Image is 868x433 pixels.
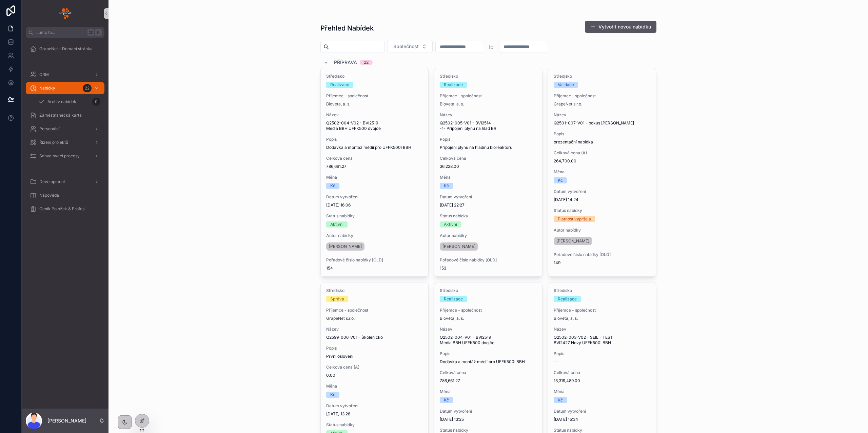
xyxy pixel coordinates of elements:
span: Příjemce - společnost [440,93,537,99]
div: scrollable content [22,38,108,224]
h1: Přehled Nabídek [320,23,374,33]
button: Select Button [388,40,433,53]
span: Celková cena [326,156,423,161]
span: Jump to... [36,30,85,35]
a: StřediskoRealizacePříjemce - společnostBioveta, a. s.NázevQ2502-005-V01 - BVI2514 -1- Pripojeni p... [434,68,542,277]
a: GrapeNet s.r.o. [326,316,355,321]
span: Status nabídky [326,422,423,428]
span: Pořadové číslo nabídky [OLD] [326,257,423,263]
span: Bioveta, a. s. [326,101,350,107]
span: Zaměstnanecká karta [39,113,82,118]
span: Celková cena [440,370,537,375]
div: Validace [558,82,574,88]
span: GrapeNet - Domací stránka [39,46,93,52]
span: Společnost [393,43,419,50]
div: Aktivní [330,221,343,228]
a: Bioveta, a. s. [440,316,464,321]
span: [PERSON_NAME] [442,244,475,249]
span: 36,228.00 [440,164,537,169]
div: Realizace [444,82,463,88]
a: Personální [26,123,104,135]
span: Popis [440,137,537,142]
span: [DATE] 13:25 [440,417,537,422]
a: Řízení projektů [26,136,104,149]
span: 786,661.27 [326,164,423,169]
span: Příjemce - společnost [554,308,651,313]
span: Nabídky [39,85,55,91]
a: GrapeNet s.r.o. [554,101,582,107]
span: Příjemce - společnost [326,308,423,313]
span: [DATE] 16:06 [326,202,423,208]
span: Datum vytvoření [326,403,423,409]
span: Název [440,112,537,118]
div: 0 [92,98,100,106]
span: Status nabídky [326,213,423,219]
span: Datum vytvoření [554,189,651,194]
span: Q2502-004-V01 - BVI2519 Media BBH UFFK500 dvojče [440,335,537,346]
div: Realizace [558,296,577,302]
span: [PERSON_NAME] [329,244,362,249]
span: [PERSON_NAME] [556,238,589,244]
div: Realizace [330,82,349,88]
button: Jump to...K [26,27,104,38]
span: Připojeni plynu na hladinu bioreaktoru [440,145,537,150]
span: Celková cena (A) [326,365,423,370]
span: Ceník Položek & Profesí [39,206,85,212]
span: 13,319,489.00 [554,378,651,383]
span: Měna [326,175,423,180]
div: Platnost vypršela [558,216,591,222]
span: Pořadové číslo nabídky [OLD] [440,257,537,263]
a: Nápověda [26,189,104,201]
span: Měna [554,389,651,394]
div: 22 [83,84,92,92]
span: Datum vytvoření [326,194,423,200]
a: [PERSON_NAME] [326,242,364,251]
span: Q2501-007-V01 - pokus [PERSON_NAME] [554,120,651,126]
span: Dodávka a montáž médií pro UFFK500l BBH [326,145,423,150]
div: Kč [558,397,563,403]
span: Autor nabídky [554,228,651,233]
span: Popis [554,131,651,137]
a: Bioveta, a. s. [554,316,578,321]
span: [DATE] 14:24 [554,197,651,202]
div: Kč [444,397,449,403]
a: Schvalovací procesy [26,150,104,162]
div: Realizace [444,296,463,302]
span: Středisko [326,288,423,293]
span: Q2502-003-V02 - SEIL - TEST BVI2427 Nový UFFK500l BBH [554,335,651,346]
span: Název [326,112,423,118]
span: 0.00 [326,373,423,378]
span: Středisko [440,74,537,79]
a: [PERSON_NAME] [554,237,592,245]
span: K [96,30,101,35]
span: Název [326,327,423,332]
span: Popis [440,351,537,356]
div: Kč [330,392,335,398]
span: Název [554,327,651,332]
span: Status nabídky [554,208,651,213]
a: Bioveta, a. s. [440,101,464,107]
img: App logo [59,8,71,19]
p: to [489,43,494,51]
span: Dodávka a montáž médií pro UFFK500l BBH [440,359,537,365]
span: První oslovení [326,354,423,359]
a: Vytvořit novou nabídku [585,21,656,33]
a: Ceník Položek & Profesí [26,203,104,215]
span: Název [440,327,537,332]
p: [PERSON_NAME] [47,417,86,424]
span: 149 [554,260,651,265]
span: Příjemce - společnost [554,93,651,99]
div: Kč [330,183,335,189]
a: CRM [26,68,104,81]
span: 264,700.00 [554,158,651,164]
span: Příjemce - společnost [440,308,537,313]
span: Q2599-006-V01 - Školeníčko [326,335,423,340]
span: Datum vytvoření [440,409,537,414]
span: Development [39,179,65,184]
span: [DATE] 22:27 [440,202,537,208]
span: Status nabídky [440,428,537,433]
a: Archív nabídek0 [34,96,104,108]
